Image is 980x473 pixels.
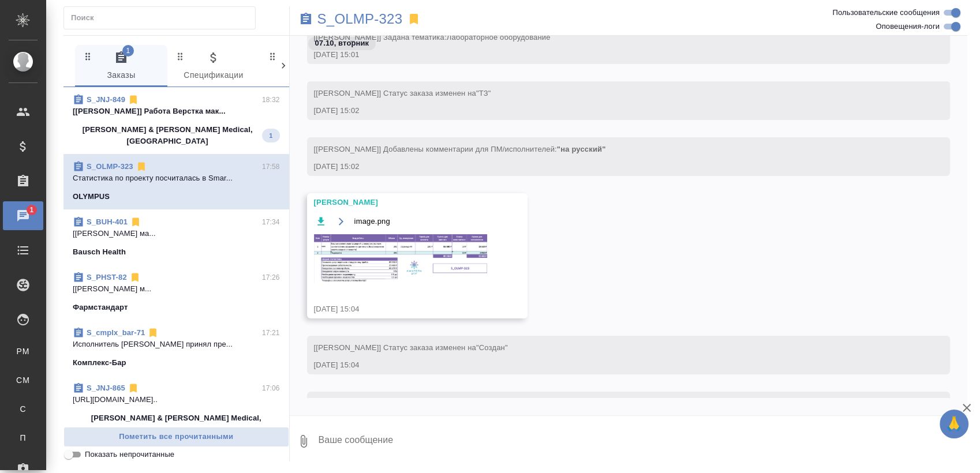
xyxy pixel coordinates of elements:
[23,204,40,216] span: 1
[87,162,133,171] a: S_OLMP-323
[73,412,280,436] p: [PERSON_NAME] & [PERSON_NAME] Medical, [GEOGRAPHIC_DATA]
[944,412,964,436] span: 🙏
[73,172,280,184] p: Cтатистика по проекту посчиталась в Smar...
[128,94,139,106] svg: Отписаться
[262,327,280,339] p: 17:21
[14,403,32,415] span: С
[9,369,38,392] a: CM
[63,154,289,209] div: S_OLMP-32317:58Cтатистика по проекту посчиталась в Smar...OLYMPUS
[129,272,141,283] svg: Отписаться
[70,430,283,444] span: Пометить все прочитанными
[314,343,508,352] span: [[PERSON_NAME]] Статус заказа изменен на
[87,217,128,226] a: S_BUH-401
[314,303,487,315] div: [DATE] 15:04
[82,51,160,82] span: Заказы
[9,397,38,421] a: С
[940,410,968,438] button: 🙏
[334,214,349,228] button: Открыть на драйве
[314,161,910,172] div: [DATE] 15:02
[122,45,134,57] span: 1
[354,216,390,227] span: image.png
[63,209,289,265] div: S_BUH-40117:34[[PERSON_NAME] ма...Bausch Health
[314,234,487,283] img: image.png
[314,89,491,97] span: [[PERSON_NAME]] Статус заказа изменен на
[73,302,128,313] p: Фармстандарт
[314,359,910,371] div: [DATE] 15:04
[262,130,279,141] span: 1
[314,105,910,117] div: [DATE] 15:02
[87,384,125,392] a: S_JNJ-865
[174,51,253,82] span: Спецификации
[63,427,289,447] button: Пометить все прочитанными
[14,374,32,386] span: CM
[71,10,255,26] input: Поиск
[14,432,32,444] span: П
[317,13,403,25] a: S_OLMP-323
[832,7,940,18] span: Пользовательские сообщения
[175,51,186,62] svg: Зажми и перетащи, чтобы поменять порядок вкладок
[136,161,147,172] svg: Отписаться
[314,197,487,208] div: [PERSON_NAME]
[128,382,139,394] svg: Отписаться
[147,327,159,339] svg: Отписаться
[9,340,38,363] a: PM
[314,214,328,228] button: Скачать
[87,328,145,337] a: S_cmplx_bar-71
[262,216,280,228] p: 17:34
[876,21,940,32] span: Оповещения-логи
[63,376,289,442] div: S_JNJ-86517:06[URL][DOMAIN_NAME]..[PERSON_NAME] & [PERSON_NAME] Medical, [GEOGRAPHIC_DATA]
[73,191,110,202] p: OLYMPUS
[87,95,125,104] a: S_JNJ-849
[476,89,491,97] span: "ТЗ"
[83,51,93,62] svg: Зажми и перетащи, чтобы поменять порядок вкладок
[314,145,606,153] span: [[PERSON_NAME]] Добавлены комментарии для ПМ/исполнителей:
[14,346,32,357] span: PM
[315,37,369,49] p: 07.10, вторник
[267,51,345,82] span: Клиенты
[73,246,126,258] p: Bausch Health
[9,426,38,449] a: П
[73,283,280,295] p: [[PERSON_NAME] м...
[262,161,280,172] p: 17:58
[73,394,280,406] p: [URL][DOMAIN_NAME]..
[63,87,289,154] div: S_JNJ-84918:32[[PERSON_NAME]] Работа Верстка мак...[PERSON_NAME] & [PERSON_NAME] Medical, [GEOGRA...
[87,273,127,281] a: S_PHST-82
[262,94,280,106] p: 18:32
[476,343,508,352] span: "Создан"
[85,449,174,460] span: Показать непрочитанные
[73,357,126,369] p: Комплекс-Бар
[3,201,43,230] a: 1
[73,124,262,147] p: [PERSON_NAME] & [PERSON_NAME] Medical, [GEOGRAPHIC_DATA]
[262,272,280,283] p: 17:26
[262,382,280,394] p: 17:06
[63,265,289,320] div: S_PHST-8217:26[[PERSON_NAME] м...Фармстандарт
[130,216,141,228] svg: Отписаться
[557,145,606,153] span: "на русский"
[73,228,280,239] p: [[PERSON_NAME] ма...
[73,339,280,350] p: Исполнитель [PERSON_NAME] принял пре...
[73,106,280,117] p: [[PERSON_NAME]] Работа Верстка мак...
[63,320,289,376] div: S_cmplx_bar-7117:21Исполнитель [PERSON_NAME] принял пре...Комплекс-Бар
